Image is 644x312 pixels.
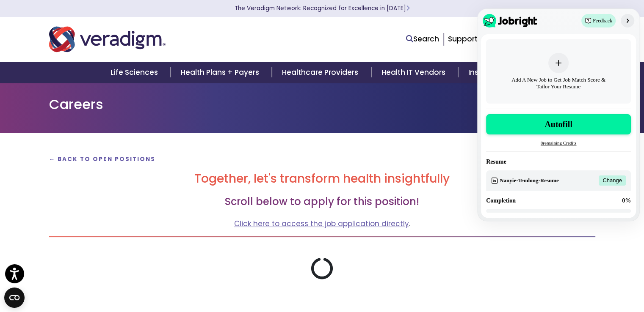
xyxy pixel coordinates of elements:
[49,25,166,53] img: Veradigm logo
[448,34,478,44] a: Support
[234,219,409,229] a: Click here to access the job application directly
[406,33,439,45] a: Search
[371,62,458,83] a: Health IT Vendors
[4,287,25,308] button: Open CMP widget
[272,62,371,83] a: Healthcare Providers
[49,155,156,163] a: ← Back to Open Positions
[49,172,595,186] h2: Together, let's transform health insightfully
[235,4,410,12] a: The Veradigm Network: Recognized for Excellence in [DATE]Learn More
[171,62,272,83] a: Health Plans + Payers
[458,62,509,83] a: Insights
[406,4,410,12] span: Learn More
[49,218,595,230] p: .
[100,62,171,83] a: Life Sciences
[49,96,595,112] h1: Careers
[49,196,595,208] h3: Scroll below to apply for this position!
